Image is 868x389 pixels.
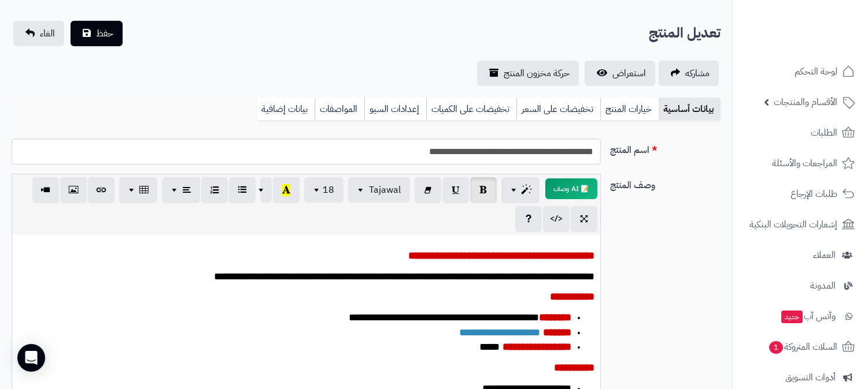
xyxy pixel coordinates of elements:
[795,63,837,80] span: لوحة التحكم
[40,27,55,40] span: الغاء
[774,94,837,110] span: الأقسام والمنتجات
[649,21,721,45] h2: تعديل المنتج
[605,139,725,157] label: اسم المنتج
[811,125,837,141] span: الطلبات
[585,61,655,86] a: استعراض
[740,149,861,177] a: المراجعات والأسئلة
[813,247,836,263] span: العملاء
[13,21,64,46] a: الغاء
[785,369,836,386] span: أدوات التسويق
[17,344,45,372] div: Open Intercom Messenger
[545,178,597,199] button: 📝 AI وصف
[516,98,600,121] a: تخفيضات على السعر
[768,339,837,355] span: السلات المتروكة
[772,155,837,171] span: المراجعات والأسئلة
[348,177,410,203] button: Tajawal
[789,14,857,39] img: logo-2.png
[791,186,837,202] span: طلبات الإرجاع
[740,241,861,269] a: العملاء
[740,119,861,147] a: الطلبات
[740,58,861,85] a: لوحة التحكم
[369,183,401,197] span: Tajawal
[364,98,426,121] a: إعدادات السيو
[605,174,725,192] label: وصف المنتج
[749,216,837,233] span: إشعارات التحويلات البنكية
[810,278,836,294] span: المدونة
[600,98,659,121] a: خيارات المنتج
[504,66,570,80] span: حركة مخزون المنتج
[426,98,516,121] a: تخفيضات على الكميات
[780,308,836,324] span: وآتس آب
[659,98,721,121] a: بيانات أساسية
[96,27,113,40] span: حفظ
[477,61,579,86] a: حركة مخزون المنتج
[304,177,343,203] button: 18
[740,180,861,208] a: طلبات الإرجاع
[740,211,861,238] a: إشعارات التحويلات البنكية
[612,66,646,80] span: استعراض
[740,302,861,330] a: وآتس آبجديد
[315,98,364,121] a: المواصفات
[740,333,861,361] a: السلات المتروكة1
[685,66,710,80] span: مشاركه
[781,311,803,323] span: جديد
[257,98,315,121] a: بيانات إضافية
[323,183,334,197] span: 18
[740,272,861,300] a: المدونة
[659,61,719,86] a: مشاركه
[71,21,123,46] button: حفظ
[769,341,784,354] span: 1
